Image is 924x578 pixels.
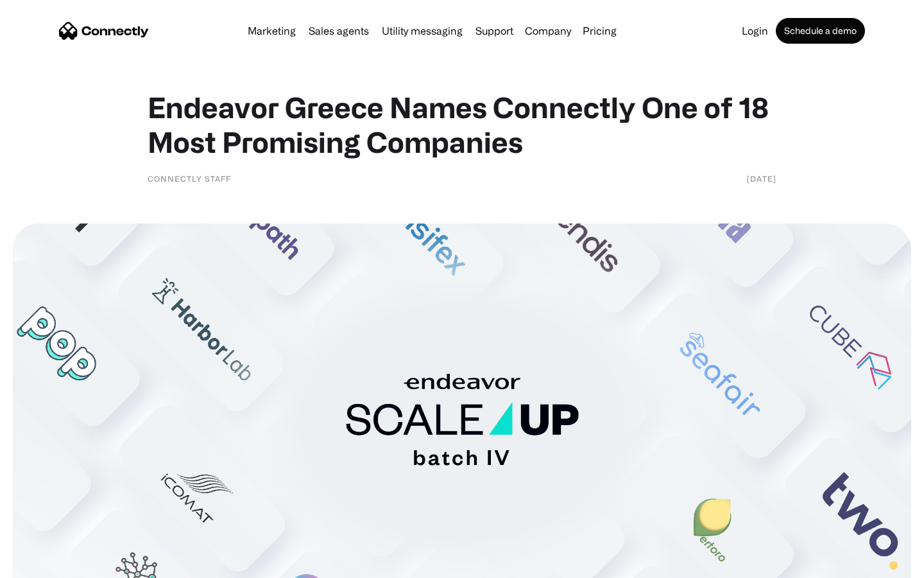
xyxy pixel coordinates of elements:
[747,172,776,185] div: [DATE]
[470,26,518,36] a: Support
[577,26,622,36] a: Pricing
[148,172,231,185] div: Connectly Staff
[304,26,374,36] a: Sales agents
[148,90,776,159] h1: Endeavor Greece Names Connectly One of 18 Most Promising Companies
[776,18,865,44] a: Schedule a demo
[377,26,468,36] a: Utility messaging
[525,22,571,40] div: Company
[243,26,301,36] a: Marketing
[26,556,77,574] ul: Language list
[13,556,77,574] aside: Language selected: English
[737,26,773,36] a: Login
